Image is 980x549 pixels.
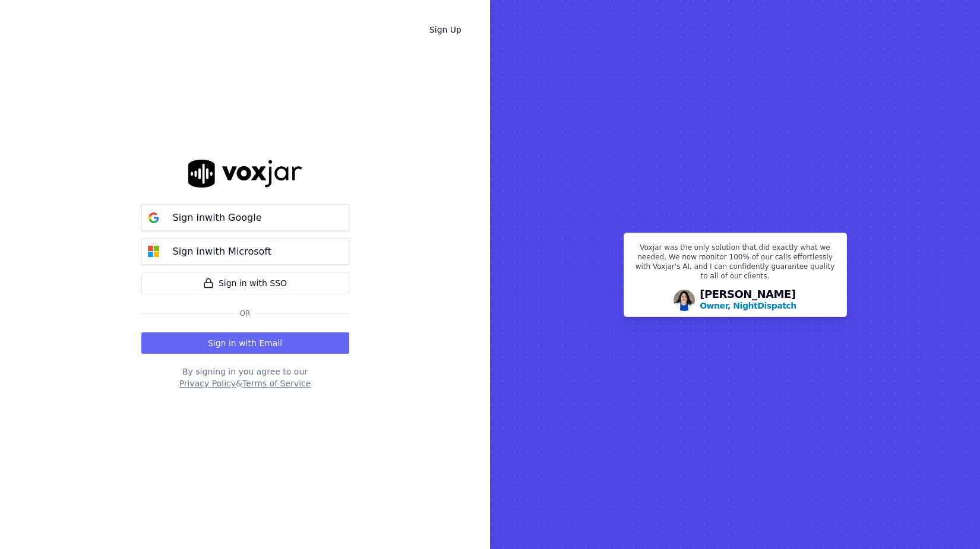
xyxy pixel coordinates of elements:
div: By signing in you agree to our & [141,366,349,389]
a: Sign in with SSO [141,272,349,294]
a: Sign Up [420,19,471,40]
img: microsoft Sign in button [142,240,166,264]
img: google Sign in button [142,206,166,230]
button: Privacy Policy [179,377,236,389]
button: Terms of Service [242,377,311,389]
img: Avatar [674,290,695,311]
button: Sign in with Email [141,332,349,354]
p: Owner, NightDispatch [700,300,796,312]
p: Sign in with Google [173,211,262,225]
div: [PERSON_NAME] [700,289,796,312]
button: Sign inwith Google [141,204,349,231]
button: Sign inwith Microsoft [141,238,349,265]
span: Or [235,309,255,318]
p: Voxjar was the only solution that did exactly what we needed. We now monitor 100% of our calls ef... [631,243,839,285]
img: logo [188,160,302,188]
p: Sign in with Microsoft [173,245,271,259]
